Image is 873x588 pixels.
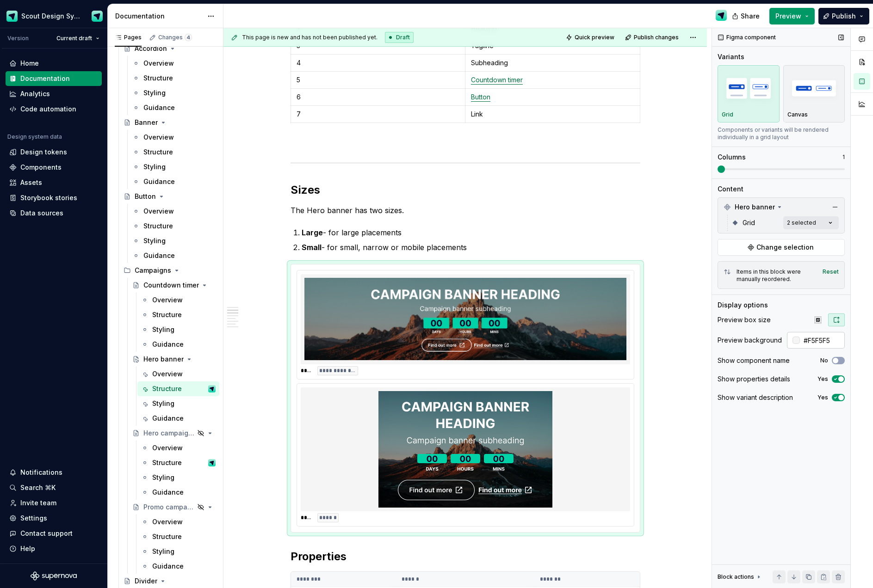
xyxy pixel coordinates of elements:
[718,570,762,583] div: Block actions
[756,243,814,252] span: Change selection
[20,498,56,508] div: Invite team
[129,174,219,189] a: Guidance
[718,300,768,310] div: Display options
[6,511,102,526] a: Settings
[120,189,219,204] a: Button
[143,251,175,260] div: Guidance
[129,204,219,219] a: Overview
[741,12,760,21] span: Share
[137,337,219,352] a: Guidance
[143,133,174,142] div: Overview
[129,248,219,263] a: Guidance
[143,281,199,290] div: Countdown timer
[823,268,839,276] button: Reset
[20,514,47,523] div: Settings
[297,92,459,102] p: 6
[832,12,856,21] span: Publish
[471,58,634,67] p: Subheading
[634,34,679,41] span: Publish changes
[20,104,76,114] div: Code automation
[735,202,775,212] span: Hero banner
[718,153,746,162] div: Columns
[2,6,105,26] button: Scout Design SystemDesign Ops
[6,71,102,86] a: Documentation
[129,159,219,174] a: Styling
[137,529,219,544] a: Structure
[20,74,70,83] div: Documentation
[718,65,780,122] button: placeholderGrid
[20,89,50,98] div: Analytics
[129,145,219,159] a: Structure
[718,374,790,384] div: Show properties details
[718,393,793,402] div: Show variant description
[135,118,158,127] div: Banner
[20,529,73,538] div: Contact support
[718,336,782,345] div: Preview background
[20,163,62,172] div: Components
[718,356,790,365] div: Show component name
[152,384,182,393] div: Structure
[20,178,42,187] div: Assets
[820,357,828,364] label: No
[208,385,216,392] img: Design Ops
[152,414,184,423] div: Guidance
[20,59,39,68] div: Home
[129,100,219,115] a: Guidance
[718,52,744,61] div: Variants
[129,56,219,71] a: Overview
[563,31,619,44] button: Quick preview
[120,263,219,278] div: Campaigns
[143,429,194,438] div: Hero campaign banner
[137,293,219,307] a: Overview
[92,11,103,22] img: Design Ops
[143,502,194,512] div: Promo campaign banner
[129,71,219,86] a: Structure
[129,130,219,145] a: Overview
[575,34,614,41] span: Quick preview
[137,396,219,411] a: Styling
[115,34,142,41] div: Pages
[152,295,183,305] div: Overview
[137,367,219,381] a: Overview
[6,11,18,22] img: e611c74b-76fc-4ef0-bafa-dc494cd4cb8a.png
[722,71,775,105] img: placeholder
[7,35,29,42] div: Version
[718,239,845,256] button: Change selection
[143,236,166,245] div: Styling
[6,541,102,556] button: Help
[135,44,167,53] div: Accordion
[818,8,869,24] button: Publish
[775,12,801,21] span: Preview
[6,145,102,159] a: Design tokens
[471,93,490,101] a: Button
[158,34,192,41] div: Changes
[152,547,174,556] div: Styling
[20,193,77,202] div: Storybook stories
[137,411,219,426] a: Guidance
[297,75,459,85] p: 5
[471,76,523,84] a: Countdown timer
[208,459,216,466] img: Design Ops
[143,103,175,112] div: Guidance
[302,242,640,253] p: - for small, narrow or mobile placements
[56,35,92,42] span: Current draft
[783,65,845,122] button: placeholderCanvas
[787,219,816,227] div: 2 selected
[291,549,640,564] h2: Properties
[143,59,174,68] div: Overview
[302,227,640,238] p: - for large placements
[115,12,203,21] div: Documentation
[718,126,845,141] div: Components or variants will be rendered individually in a grid layout
[137,559,219,574] a: Guidance
[7,133,62,141] div: Design system data
[20,483,56,492] div: Search ⌘K
[152,458,182,467] div: Structure
[129,500,219,514] a: Promo campaign banner
[129,426,219,441] a: Hero campaign banner
[737,268,817,283] div: Items in this block were manually reordered.
[137,381,219,396] a: StructureDesign Ops
[242,34,378,41] span: This page is new and has not been published yet.
[718,573,754,581] div: Block actions
[129,86,219,100] a: Styling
